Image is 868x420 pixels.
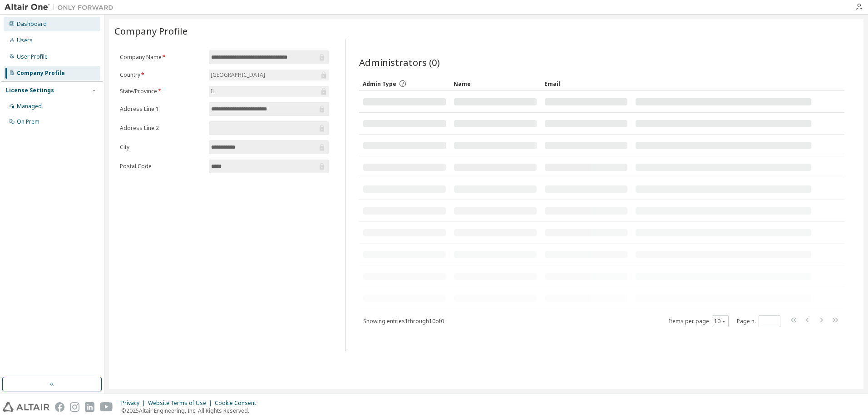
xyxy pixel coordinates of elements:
[114,25,187,37] span: Company Profile
[209,86,217,96] div: IL
[209,70,329,80] div: [GEOGRAPHIC_DATA]
[17,118,39,125] div: On Prem
[17,103,42,110] div: Managed
[209,86,329,97] div: IL
[55,402,64,412] img: facebook.svg
[70,402,79,412] img: instagram.svg
[100,402,113,412] img: youtube.svg
[121,407,261,415] p: © 2025 Altair Engineering, Inc. All Rights Reserved.
[120,144,203,151] label: City
[363,317,444,325] span: Showing entries 1 through 10 of 0
[85,402,94,412] img: linkedin.svg
[215,400,261,407] div: Cookie Consent
[737,315,780,327] span: Page n.
[17,20,47,28] div: Dashboard
[120,125,203,132] label: Address Line 2
[714,318,726,325] button: 10
[17,37,33,44] div: Users
[120,105,203,113] label: Address Line 1
[363,80,396,88] span: Admin Type
[148,400,215,407] div: Website Terms of Use
[120,54,203,61] label: Company Name
[121,400,148,407] div: Privacy
[17,53,48,60] div: User Profile
[120,163,203,170] label: Postal Code
[120,88,203,95] label: State/Province
[359,56,440,69] span: Administrators (0)
[120,71,203,79] label: Country
[3,402,49,412] img: altair_logo.svg
[669,315,729,327] span: Items per page
[5,3,118,12] img: Altair One
[544,76,628,91] div: Email
[209,70,266,80] div: [GEOGRAPHIC_DATA]
[17,70,65,77] div: Company Profile
[454,76,537,91] div: Name
[6,87,54,94] div: License Settings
